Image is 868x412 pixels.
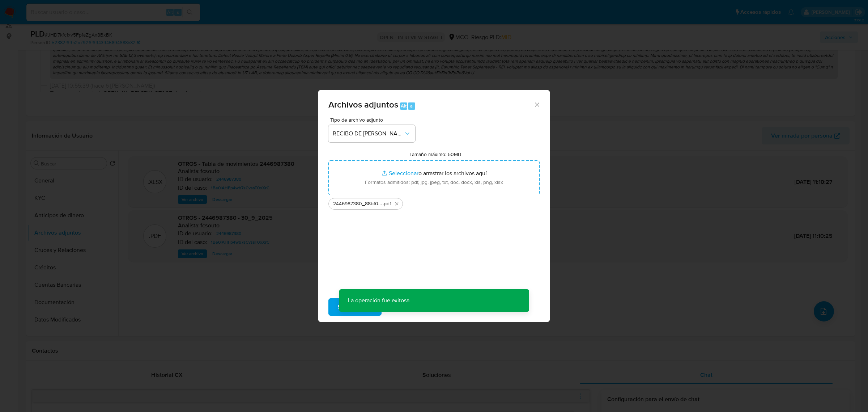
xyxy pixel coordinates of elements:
button: Subir archivo [328,298,382,316]
button: RECIBO DE [PERSON_NAME] [328,125,415,142]
span: Alt [401,102,407,109]
span: RECIBO DE [PERSON_NAME] [333,130,404,137]
span: Archivos adjuntos [328,98,398,111]
p: La operación fue exitosa [339,289,418,312]
span: Tipo de archivo adjunto [330,117,417,122]
label: Tamaño máximo: 50MB [409,151,461,157]
span: a [410,102,413,109]
ul: Archivos seleccionados [328,195,540,210]
span: Cancelar [394,299,417,315]
span: 2446987380_88bf099a-0399-45bf-8cb7-a2f80cec3995 [333,200,383,207]
button: Eliminar 2446987380_88bf099a-0399-45bf-8cb7-a2f80cec3995.pdf [392,199,401,208]
span: Subir archivo [338,299,372,315]
span: .pdf [383,200,391,207]
button: Cerrar [533,101,540,108]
